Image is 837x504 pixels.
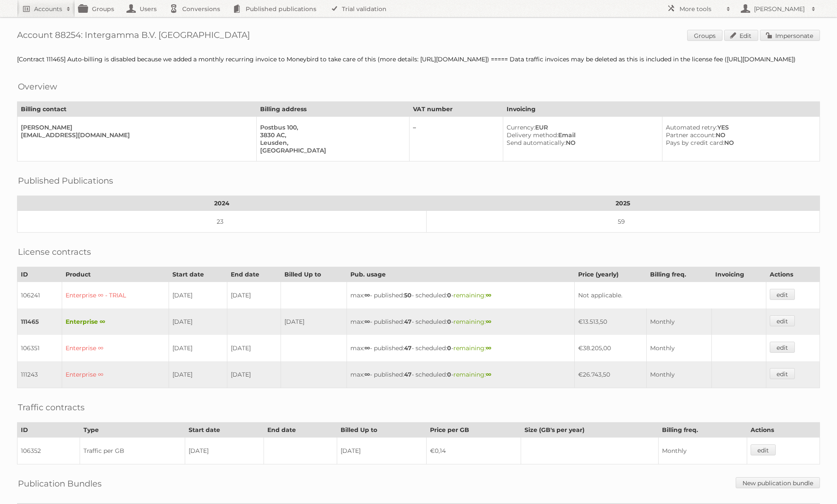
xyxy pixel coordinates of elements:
[34,5,62,13] h2: Accounts
[687,30,722,41] a: Groups
[486,291,491,299] strong: ∞
[751,444,776,455] a: edit
[169,282,227,309] td: [DATE]
[364,318,370,325] strong: ∞
[62,335,169,361] td: Enterprise ∞
[507,124,655,131] div: EUR
[426,211,820,233] td: 59
[666,124,813,131] div: YES
[18,401,85,414] h2: Traffic contracts
[666,131,716,139] span: Partner account:
[80,438,185,464] td: Traffic per GB
[185,438,264,464] td: [DATE]
[666,139,813,147] div: NO
[169,361,227,388] td: [DATE]
[453,344,491,352] span: remaining:
[62,267,169,282] th: Product
[17,267,62,282] th: ID
[260,139,403,147] div: Leusden,
[18,80,57,93] h2: Overview
[486,344,491,352] strong: ∞
[770,289,795,300] a: edit
[507,131,558,139] span: Delivery method:
[62,308,169,335] td: Enterprise ∞
[447,371,451,378] strong: 0
[17,102,257,117] th: Billing contact
[17,196,427,211] th: 2024
[666,139,724,147] span: Pays by credit card:
[453,318,491,325] span: remaining:
[486,371,491,378] strong: ∞
[575,308,646,335] td: €13.513,50
[747,423,820,438] th: Actions
[426,438,521,464] td: €0,14
[575,335,646,361] td: €38.205,00
[17,335,62,361] td: 106351
[507,139,655,147] div: NO
[766,267,820,282] th: Actions
[17,423,80,438] th: ID
[646,308,711,335] td: Monthly
[185,423,264,438] th: Start date
[260,124,403,131] div: Postbus 100,
[770,342,795,353] a: edit
[724,30,758,41] a: Edit
[575,361,646,388] td: €26.743,50
[17,361,62,388] td: 111243
[453,371,491,378] span: remaining:
[227,335,281,361] td: [DATE]
[521,423,658,438] th: Size (GB's per year)
[575,267,646,282] th: Price (yearly)
[347,282,575,309] td: max: - published: - scheduled: -
[503,102,820,117] th: Invoicing
[227,282,281,309] td: [DATE]
[227,267,281,282] th: End date
[507,131,655,139] div: Email
[17,55,820,63] div: [Contract 111465] Auto-billing is disabled because we added a monthly recurring invoice to Moneyb...
[264,423,337,438] th: End date
[347,308,575,335] td: max: - published: - scheduled: -
[736,477,820,488] a: New publication bundle
[404,318,412,325] strong: 47
[18,245,91,258] h2: License contracts
[337,438,426,464] td: [DATE]
[364,291,370,299] strong: ∞
[62,282,169,309] td: Enterprise ∞ - TRIAL
[658,423,747,438] th: Billing freq.
[17,308,62,335] td: 111465
[770,368,795,379] a: edit
[347,335,575,361] td: max: - published: - scheduled: -
[260,131,403,139] div: 3830 AC,
[169,308,227,335] td: [DATE]
[404,371,412,378] strong: 47
[666,124,717,131] span: Automated retry:
[410,117,503,161] td: –
[17,282,62,309] td: 106241
[679,5,722,13] h2: More tools
[447,291,451,299] strong: 0
[646,361,711,388] td: Monthly
[260,147,403,154] div: [GEOGRAPHIC_DATA]
[17,30,820,43] h1: Account 88254: Intergamma B.V. [GEOGRAPHIC_DATA]
[169,267,227,282] th: Start date
[404,291,412,299] strong: 50
[17,438,80,464] td: 106352
[17,211,427,233] td: 23
[575,282,766,309] td: Not applicable.
[752,5,807,13] h2: [PERSON_NAME]
[281,267,347,282] th: Billed Up to
[364,344,370,352] strong: ∞
[646,267,711,282] th: Billing freq.
[18,174,113,187] h2: Published Publications
[426,196,820,211] th: 2025
[770,315,795,326] a: edit
[760,30,820,41] a: Impersonate
[486,318,491,325] strong: ∞
[21,131,249,139] div: [EMAIL_ADDRESS][DOMAIN_NAME]
[18,477,102,490] h2: Publication Bundles
[62,361,169,388] td: Enterprise ∞
[426,423,521,438] th: Price per GB
[347,267,575,282] th: Pub. usage
[404,344,412,352] strong: 47
[507,124,535,131] span: Currency:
